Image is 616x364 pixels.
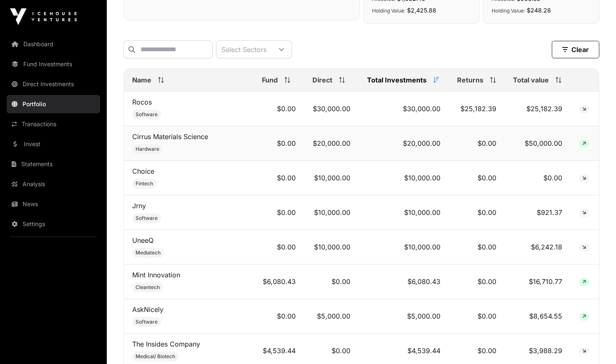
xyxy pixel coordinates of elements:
a: AskNicely [132,305,163,314]
span: Fund [262,75,278,85]
td: $10,000.00 [304,230,359,264]
a: UneeQ [132,236,153,244]
span: Returns [457,75,483,85]
td: $0.00 [254,92,304,126]
td: $0.00 [449,230,505,264]
td: $6,080.43 [359,264,448,299]
span: Software [136,215,158,222]
td: $0.00 [254,161,304,195]
a: Direct Investments [7,75,100,93]
td: $0.00 [449,126,505,161]
td: $30,000.00 [304,92,359,126]
td: $25,182.39 [505,92,571,126]
td: $0.00 [449,299,505,334]
td: $10,000.00 [304,161,359,195]
a: Statements [7,155,100,173]
td: $0.00 [505,161,571,195]
td: $0.00 [254,230,304,264]
div: Select Sectors [216,41,272,58]
a: Rocos [132,98,152,106]
td: $6,242.18 [505,230,571,264]
a: The Insides Company [132,340,200,348]
span: Hardware [136,146,159,152]
span: Software [136,111,158,118]
span: Holding Value: [492,7,525,14]
a: Analysis [7,175,100,193]
td: $6,080.43 [254,264,304,299]
td: $16,710.77 [505,264,571,299]
span: Name [132,75,151,85]
span: Direct [312,75,332,85]
span: Holding Value: [372,7,405,14]
td: $20,000.00 [304,126,359,161]
td: $10,000.00 [359,161,448,195]
span: Total Investments [367,75,427,85]
span: Medical/ Biotech [136,353,175,360]
span: $2,425.88 [407,7,436,14]
td: $50,000.00 [505,126,571,161]
td: $0.00 [254,195,304,230]
td: $5,000.00 [304,299,359,334]
iframe: Chat Widget [574,324,616,364]
td: $10,000.00 [359,230,448,264]
td: $5,000.00 [359,299,448,334]
td: $0.00 [449,161,505,195]
img: Icehouse Ventures Logo [10,8,77,25]
td: $921.37 [505,195,571,230]
td: $8,654.55 [505,299,571,334]
button: Clear [552,41,599,58]
a: Transactions [7,115,100,133]
span: Fintech [136,180,153,187]
td: $10,000.00 [359,195,448,230]
a: Fund Investments [7,55,100,73]
span: Cleantech [136,284,160,291]
td: $0.00 [254,126,304,161]
td: $25,182.39 [449,92,505,126]
a: Invest [7,135,100,153]
a: Choice [132,167,154,175]
a: Mint Innovation [132,271,180,279]
td: $0.00 [304,264,359,299]
span: Software [136,319,158,325]
a: Cirrus Materials Science [132,132,208,141]
a: Jrny [132,202,146,210]
td: $30,000.00 [359,92,448,126]
a: Settings [7,215,100,233]
td: $20,000.00 [359,126,448,161]
td: $0.00 [449,195,505,230]
span: $248.28 [527,7,551,14]
a: News [7,195,100,213]
a: Portfolio [7,95,100,113]
span: Mediatech [136,249,161,256]
a: Dashboard [7,35,100,53]
span: Total value [513,75,549,85]
td: $10,000.00 [304,195,359,230]
td: $0.00 [254,299,304,334]
td: $0.00 [449,264,505,299]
